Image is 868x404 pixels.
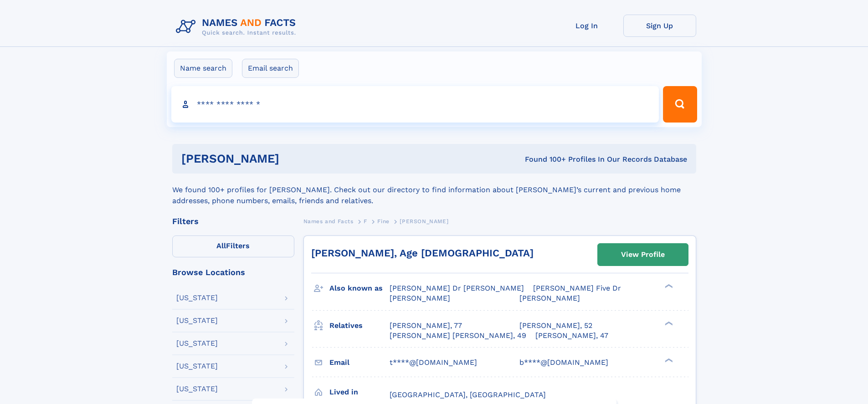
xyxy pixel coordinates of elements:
label: Name search [174,59,232,78]
a: Log In [550,15,623,37]
div: We found 100+ profiles for [PERSON_NAME]. Check out our directory to find information about [PERS... [172,174,696,206]
h3: Relatives [329,318,390,333]
input: search input [171,86,659,123]
a: [PERSON_NAME] [PERSON_NAME], 49 [390,331,526,341]
img: Logo Names and Facts [172,15,303,39]
div: [US_STATE] [176,363,218,370]
div: [US_STATE] [176,294,218,302]
span: [PERSON_NAME] Dr [PERSON_NAME] [390,284,524,292]
span: All [216,241,226,250]
h3: Email [329,355,390,370]
a: [PERSON_NAME], 77 [390,321,462,331]
div: [US_STATE] [176,317,218,324]
h3: Also known as [329,281,390,296]
button: Search Button [663,86,697,123]
div: Found 100+ Profiles In Our Records Database [402,154,687,164]
div: [US_STATE] [176,340,218,347]
h1: [PERSON_NAME] [181,153,402,164]
span: [PERSON_NAME] [519,294,580,302]
a: [PERSON_NAME], Age [DEMOGRAPHIC_DATA] [311,247,534,259]
span: [PERSON_NAME] Five Dr [533,284,621,292]
span: Fine [377,218,389,225]
div: Filters [172,217,294,225]
h3: Lived in [329,384,390,400]
span: [PERSON_NAME] [400,218,448,225]
label: Filters [172,235,294,257]
span: [GEOGRAPHIC_DATA], [GEOGRAPHIC_DATA] [390,390,546,399]
label: Email search [242,59,299,78]
a: Fine [377,215,389,227]
a: View Profile [598,244,688,266]
span: [PERSON_NAME] [390,294,450,302]
a: Names and Facts [303,215,354,227]
a: Sign Up [623,15,696,37]
a: [PERSON_NAME], 52 [519,321,592,331]
span: F [364,218,367,225]
div: [US_STATE] [176,385,218,393]
div: Browse Locations [172,268,294,276]
div: View Profile [621,244,665,265]
div: ❯ [663,320,673,326]
a: [PERSON_NAME], 47 [535,331,608,341]
a: F [364,215,367,227]
div: ❯ [663,283,673,289]
div: ❯ [663,357,673,363]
